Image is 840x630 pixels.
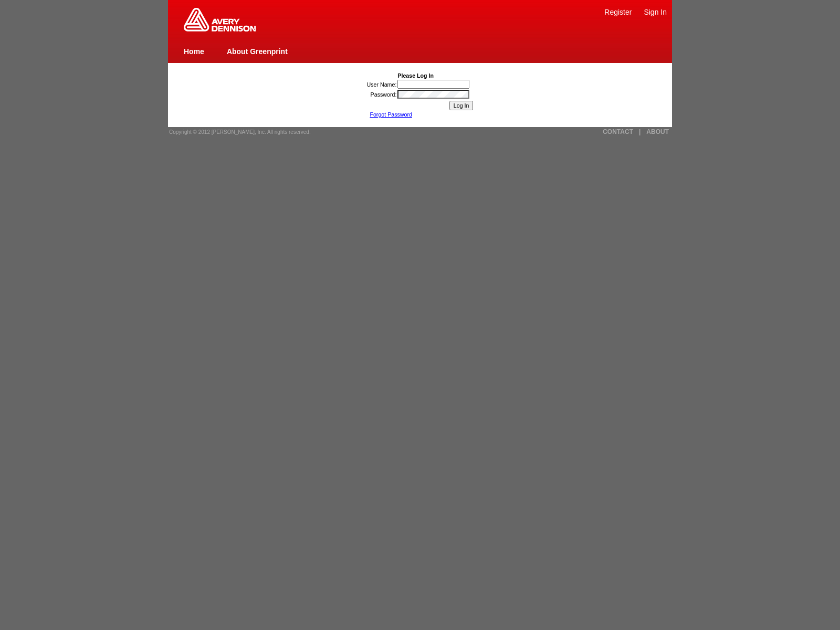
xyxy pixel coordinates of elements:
a: Register [604,8,632,16]
a: | [639,128,640,135]
a: Sign In [644,8,667,16]
span: Copyright © 2012 [PERSON_NAME], Inc. All rights reserved. [169,129,311,135]
label: Password: [371,91,397,98]
a: Home [184,47,204,56]
input: Log In [449,101,474,110]
img: Home [184,8,256,31]
a: ABOUT [646,128,669,135]
a: Greenprint [184,26,256,33]
a: About Greenprint [227,47,288,56]
a: Forgot Password [370,111,412,118]
a: CONTACT [603,128,633,135]
label: User Name: [367,81,397,88]
b: Please Log In [397,72,434,79]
